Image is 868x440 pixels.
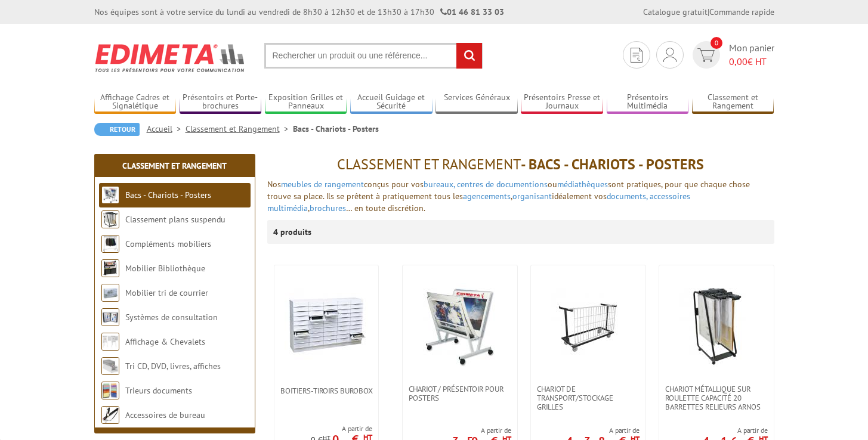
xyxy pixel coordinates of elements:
img: Mobilier Bibliothèque [101,259,119,277]
img: Tri CD, DVD, livres, affiches [101,357,119,375]
span: 0,00 [729,55,747,67]
img: Classement plans suspendu [101,210,119,228]
img: Chariot de transport/stockage Grilles [546,283,630,367]
a: Bacs - Chariots - Posters [125,190,211,200]
a: Retour [94,123,140,136]
img: Chariot / Présentoir pour posters [418,283,502,367]
strong: 01 46 81 33 03 [440,7,504,17]
a: Accueil Guidage et Sécurité [350,92,433,112]
a: bureaux, [424,179,455,190]
a: Présentoirs Multimédia [607,92,689,112]
a: Services Généraux [435,92,518,112]
a: Classement plans suspendu [125,214,226,225]
span: € HT [729,55,774,69]
img: devis rapide [663,48,677,62]
img: devis rapide [631,48,642,63]
a: Chariot / Présentoir pour posters [403,385,517,402]
input: rechercher [456,43,482,69]
div: Nos équipes sont à votre service du lundi au vendredi de 8h30 à 12h30 et de 13h30 à 17h30 [94,6,504,18]
a: brochures [310,203,346,213]
span: A partir de [452,426,511,435]
span: Classement et Rangement [337,155,521,173]
a: Boitiers-tiroirs Burobox [274,386,378,395]
a: Présentoirs et Porte-brochures [180,92,262,112]
a: médiathèques [557,179,608,190]
a: Accessoires de bureau [125,410,205,420]
a: Classement et Rangement [186,123,293,134]
a: Exposition Grilles et Panneaux [265,92,347,112]
a: Affichage Cadres et Signalétique [94,92,177,112]
a: documents, [607,191,647,202]
a: Trieurs documents [125,385,192,396]
span: Chariot de transport/stockage Grilles [537,385,640,411]
span: Mon panier [729,41,774,69]
img: Trieurs documents [101,382,119,399]
a: meubles de rangement [281,179,364,190]
a: centres de documentions [457,179,548,190]
a: Classement et Rangement [122,160,227,171]
a: Catalogue gratuit [643,7,708,17]
img: Boitiers-tiroirs Burobox [285,283,368,367]
a: devis rapide 0 Mon panier 0,00€ HT [690,41,774,69]
span: 0 [711,37,722,49]
img: Bacs - Chariots - Posters [101,186,119,204]
span: A partir de [566,426,640,435]
a: Commande rapide [709,7,774,17]
h1: - Bacs - Chariots - Posters [267,157,774,172]
img: Accessoires de bureau [101,406,119,424]
img: Compléments mobiliers [101,235,119,253]
a: Tri CD, DVD, livres, affiches [125,361,221,371]
a: accessoires multimédia [267,191,690,213]
img: Mobilier tri de courrier [101,284,119,302]
a: Classement et Rangement [692,92,774,112]
span: Boitiers-tiroirs Burobox [280,386,372,395]
input: Rechercher un produit ou une référence... [264,43,483,69]
span: A partir de [703,426,768,435]
a: Systèmes de consultation [125,312,218,323]
span: A partir de [311,424,372,433]
a: Accueil [147,123,186,134]
div: | [643,6,774,18]
img: Affichage & Chevalets [101,333,119,351]
a: Chariot de transport/stockage Grilles [531,385,645,411]
img: Systèmes de consultation [101,308,119,326]
a: Mobilier tri de courrier [125,287,208,298]
a: Mobilier Bibliothèque [125,263,205,274]
span: Chariot / Présentoir pour posters [409,385,511,402]
a: Compléments mobiliers [125,238,211,249]
img: Edimeta [94,36,246,80]
font: Nos conçus pour vos ou sont pratiques, pour que chaque chose trouve sa place. Ils se prêtent à pr... [267,179,750,213]
img: Chariot métallique sur roulette capacité 20 barrettes relieurs ARNOS [675,283,758,367]
span: Chariot métallique sur roulette capacité 20 barrettes relieurs ARNOS [665,385,768,411]
img: devis rapide [697,48,715,62]
a: Affichage & Chevalets [125,336,205,347]
a: organisant [512,191,552,202]
p: 4 produits [273,220,318,244]
a: Chariot métallique sur roulette capacité 20 barrettes relieurs ARNOS [659,385,774,411]
li: Bacs - Chariots - Posters [293,123,379,135]
a: agencements [463,191,511,202]
a: Présentoirs Presse et Journaux [521,92,603,112]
